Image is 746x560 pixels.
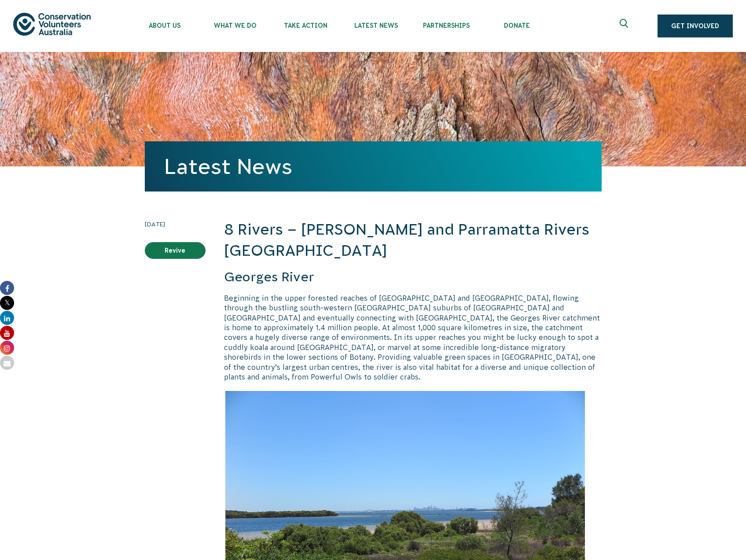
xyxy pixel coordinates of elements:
[224,293,602,382] p: Beginning in the upper forested reaches of [GEOGRAPHIC_DATA] and [GEOGRAPHIC_DATA], flowing throu...
[164,155,292,178] a: Latest News
[13,13,91,35] img: logo.svg
[224,219,602,261] h2: 8 Rivers – [PERSON_NAME] and Parramatta Rivers [GEOGRAPHIC_DATA]
[129,22,200,29] span: About Us
[224,268,602,286] h3: Georges River
[145,219,206,229] time: [DATE]
[200,22,270,29] span: What We Do
[270,22,341,29] span: Take Action
[620,19,631,33] span: Expand search box
[614,15,636,37] button: Expand search box Close search box
[411,22,481,29] span: Partnerships
[145,242,206,259] a: Revive
[481,22,552,29] span: Donate
[341,22,411,29] span: Latest News
[658,15,733,37] a: Get Involved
